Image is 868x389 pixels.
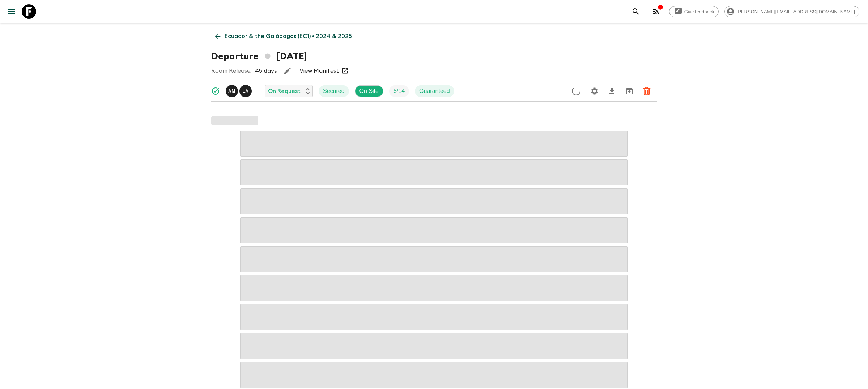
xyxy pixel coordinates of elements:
[605,84,619,98] button: Download CSV
[669,6,719,17] a: Give feedback
[733,9,859,14] span: [PERSON_NAME][EMAIL_ADDRESS][DOMAIN_NAME]
[419,87,450,95] p: Guaranteed
[724,6,859,17] div: [PERSON_NAME][EMAIL_ADDRESS][DOMAIN_NAME]
[680,9,718,14] span: Give feedback
[639,84,654,98] button: Delete
[323,87,345,95] p: Secured
[393,87,405,95] p: 5 / 14
[211,49,307,64] h1: Departure [DATE]
[359,87,379,95] p: On Site
[355,85,383,97] div: On Site
[225,32,352,40] p: Ecuador & the Galápagos (EC1) • 2024 & 2025
[299,67,339,74] a: View Manifest
[622,84,637,98] button: Archive (Completed, Cancelled or Unsynced Departures only)
[268,87,301,95] p: On Request
[226,85,253,97] button: AMLA
[228,88,235,94] p: A M
[4,4,19,19] button: menu
[569,84,583,98] button: Update Price, Early Bird Discount and Costs
[319,85,349,97] div: Secured
[255,67,277,75] p: 45 days
[211,87,220,95] svg: Synced Successfully
[587,84,602,98] button: Settings
[211,67,251,75] p: Room Release:
[242,88,248,94] p: L A
[629,4,643,19] button: search adventures
[211,29,356,43] a: Ecuador & the Galápagos (EC1) • 2024 & 2025
[389,85,409,97] div: Trip Fill
[226,87,253,93] span: Alex Manzaba - Mainland, Luis Altamirano - Galapagos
